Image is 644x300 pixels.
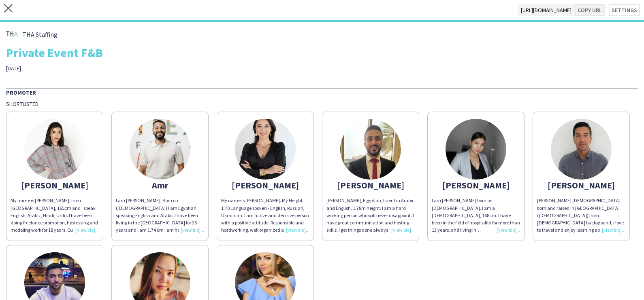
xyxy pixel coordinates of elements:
[11,197,99,234] div: My name is [PERSON_NAME], from [GEOGRAPHIC_DATA], 165cm and I speak English, Arabic, Hindi, Urdu....
[575,4,605,16] button: Copy url
[446,119,506,180] img: thumb-0e98d4e8-7e1b-4c43-ac1f-7ba3548ca10f.jpg
[221,182,309,189] div: [PERSON_NAME]
[537,197,625,234] div: [PERSON_NAME] [DEMOGRAPHIC_DATA], born and raised in [GEOGRAPHIC_DATA] ([DEMOGRAPHIC_DATA]) from ...
[24,119,85,180] img: thumb-65aa2df93c2ff.jpeg
[609,4,640,16] button: Settings
[116,197,204,234] div: I am [PERSON_NAME], Born on ([DEMOGRAPHIC_DATA]) I am Egyptian speaking English and Arabic I have...
[432,182,520,189] div: [PERSON_NAME]
[11,182,99,189] div: [PERSON_NAME]
[116,182,204,189] div: Amr
[22,31,58,38] span: THA Staffing
[6,65,227,72] div: [DATE]
[340,119,401,180] img: thumb-66884f78f33c8.jpeg
[235,119,296,180] img: thumb-66f58db5b7d32.jpeg
[6,46,638,59] div: Private Event F&B
[551,119,612,180] img: thumb-689c32148e169.jpeg
[6,28,18,40] img: thumb-699130ae-4b40-4f59-9218-75cf80a39db8.png
[518,4,575,16] span: [URL][DOMAIN_NAME]
[326,182,415,189] div: [PERSON_NAME]
[130,119,190,180] img: thumb-66c1b6852183e.jpeg
[6,88,638,96] div: Promoter
[432,197,520,234] div: I am [PERSON_NAME] born on [DEMOGRAPHIC_DATA]. I am a [DEMOGRAPHIC_DATA], 168cm. I have been in t...
[221,197,309,234] div: My name is [PERSON_NAME]. My Height : 1.70 Language spoken - English, Russian, Ukrainian. I am ac...
[326,197,415,234] div: [PERSON_NAME], Egyptian, fluent in Arabic and English, 1.78m height. I am a hard working person w...
[6,100,638,108] div: Shortlisted
[537,182,625,189] div: [PERSON_NAME]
